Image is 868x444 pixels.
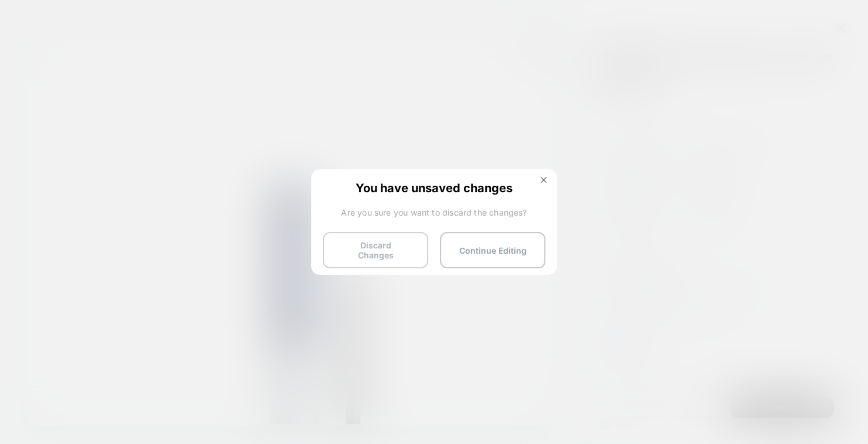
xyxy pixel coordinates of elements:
span: Product [654,30,686,40]
span: Your Cart [657,17,706,30]
button: Discard Changes [323,232,428,268]
button: Continue Editing [440,232,545,268]
span: Are you sure you want to discard the changes? [323,207,545,217]
img: close [541,177,546,183]
span: Total [686,30,706,40]
span: You have unsaved changes [323,181,545,193]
